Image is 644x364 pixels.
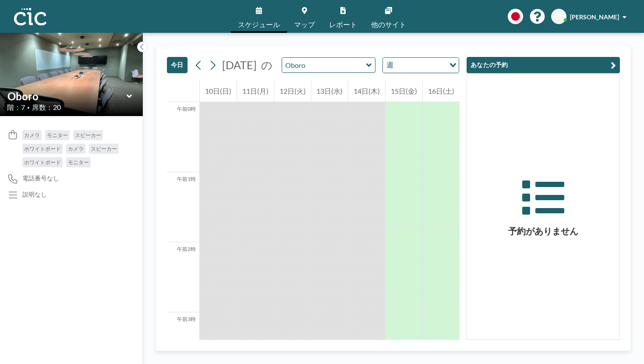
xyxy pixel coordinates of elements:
font: ホワイトボード [24,159,61,166]
font: カメラ [24,132,40,138]
font: 13日(水) [316,87,343,95]
font: 席数：20 [32,103,61,111]
font: 電話番号なし [22,174,59,182]
font: 午前2時 [177,246,196,252]
font: 説明なし [22,191,47,198]
font: 午前0時 [177,106,196,112]
font: [PERSON_NAME] [570,13,619,21]
font: スケジュール [238,20,280,28]
font: あなたの予約 [471,61,508,68]
font: 午前1時 [177,176,196,182]
font: • [27,105,30,110]
input: 朧 [282,58,366,72]
font: 14日(木) [354,87,380,95]
font: 10日(日) [205,87,231,95]
font: スピーカー [91,145,117,152]
font: 12日(火) [280,87,306,95]
input: 朧 [7,90,127,102]
font: モニター [47,132,68,138]
font: マップ [294,20,315,28]
font: 階：7 [7,103,25,111]
font: 11日(月) [242,87,269,95]
div: オプションを検索 [383,58,459,73]
h3: 予約がありません [467,226,619,237]
font: [DATE] [222,58,257,71]
img: 組織ロゴ [14,8,46,25]
font: 午前3時 [177,316,196,322]
font: の [261,58,272,71]
input: オプションを検索 [396,60,444,71]
font: 16日(土) [428,87,454,95]
font: ホワイトボード [24,145,61,152]
font: ET [556,13,563,20]
font: カメラ [68,145,84,152]
font: 15日(金) [391,87,417,95]
font: 他のサイト [371,20,406,28]
font: レポート [329,20,357,28]
font: スピーカー [75,132,101,138]
font: 今日 [171,61,184,68]
button: あなたの予約 [467,57,620,73]
font: モニター [68,159,89,166]
button: 今日 [167,57,188,73]
font: 週 [386,60,393,69]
